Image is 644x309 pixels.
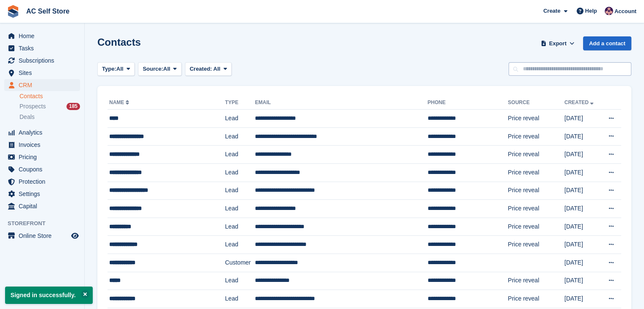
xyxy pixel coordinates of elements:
[564,272,600,290] td: [DATE]
[4,151,80,163] a: menu
[564,200,600,218] td: [DATE]
[508,146,564,164] td: Price reveal
[19,176,69,188] span: Protection
[564,218,600,236] td: [DATE]
[508,290,564,308] td: Price reveal
[97,36,141,48] h1: Contacts
[225,218,255,236] td: Lead
[508,200,564,218] td: Price reveal
[4,67,80,79] a: menu
[225,127,255,146] td: Lead
[102,65,116,73] span: Type:
[564,290,600,308] td: [DATE]
[19,102,46,110] span: Prospects
[19,230,69,242] span: Online Store
[19,200,69,212] span: Capital
[138,62,182,76] button: Source: All
[19,151,69,163] span: Pricing
[7,5,19,18] img: stora-icon-8386f47178a22dfd0bd8f6a31ec36ba5ce8667c1dd55bd0f319d3a0aa187defe.svg
[225,200,255,218] td: Lead
[19,113,80,121] a: Deals
[4,30,80,42] a: menu
[225,254,255,272] td: Customer
[583,36,631,50] a: Add a contact
[4,139,80,151] a: menu
[116,65,124,73] span: All
[8,219,84,228] span: Storefront
[605,7,613,15] img: Ted Cox
[508,163,564,182] td: Price reveal
[564,146,600,164] td: [DATE]
[213,66,221,72] span: All
[19,139,69,151] span: Invoices
[255,96,427,110] th: Email
[19,163,69,175] span: Coupons
[508,96,564,110] th: Source
[225,110,255,128] td: Lead
[185,62,232,76] button: Created: All
[225,163,255,182] td: Lead
[585,7,597,15] span: Help
[564,182,600,200] td: [DATE]
[225,290,255,308] td: Lead
[564,163,600,182] td: [DATE]
[190,66,212,72] span: Created:
[428,96,508,110] th: Phone
[508,272,564,290] td: Price reveal
[508,110,564,128] td: Price reveal
[19,92,80,100] a: Contacts
[4,127,80,138] a: menu
[539,36,576,50] button: Export
[508,236,564,254] td: Price reveal
[109,99,131,105] a: Name
[23,4,73,18] a: AC Self Store
[225,182,255,200] td: Lead
[225,146,255,164] td: Lead
[19,67,69,79] span: Sites
[5,287,93,304] p: Signed in successfully.
[225,96,255,110] th: Type
[4,42,80,54] a: menu
[4,176,80,188] a: menu
[4,55,80,66] a: menu
[4,79,80,91] a: menu
[549,39,567,48] span: Export
[143,65,163,73] span: Source:
[4,230,80,242] a: menu
[564,127,600,146] td: [DATE]
[19,127,69,138] span: Analytics
[19,113,35,121] span: Deals
[70,231,80,241] a: Preview store
[97,62,135,76] button: Type: All
[19,79,69,91] span: CRM
[225,272,255,290] td: Lead
[66,103,80,110] div: 185
[19,102,80,111] a: Prospects 185
[4,200,80,212] a: menu
[19,188,69,200] span: Settings
[163,65,171,73] span: All
[19,42,69,54] span: Tasks
[564,254,600,272] td: [DATE]
[614,7,636,16] span: Account
[564,236,600,254] td: [DATE]
[225,236,255,254] td: Lead
[508,218,564,236] td: Price reveal
[4,188,80,200] a: menu
[543,7,560,15] span: Create
[508,127,564,146] td: Price reveal
[4,163,80,175] a: menu
[564,110,600,128] td: [DATE]
[508,182,564,200] td: Price reveal
[19,55,69,66] span: Subscriptions
[564,99,595,105] a: Created
[19,30,69,42] span: Home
